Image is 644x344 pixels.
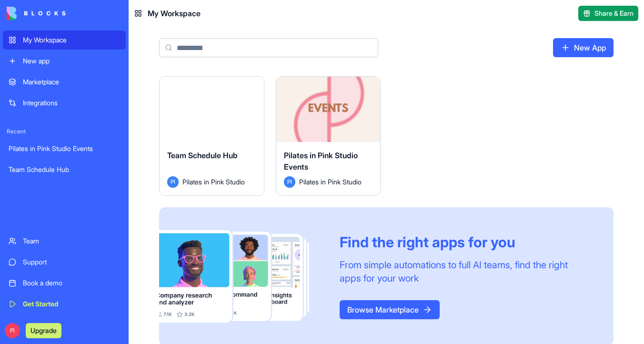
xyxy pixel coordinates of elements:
div: Marketplace [23,77,120,87]
a: My Workspace [3,30,126,50]
span: Pilates in Pink Studio Events [284,151,358,172]
div: Get Started [23,299,120,309]
a: Team [3,232,126,251]
div: Integrations [23,98,120,108]
a: Integrations [3,93,126,112]
button: Upgrade [26,323,61,338]
a: Get Started [3,294,126,314]
a: Pilates in Pink Studio Events [3,139,126,158]
span: Pilates in Pink Studio [299,177,362,187]
a: Team Schedule Hub [3,160,126,179]
img: Frame_181_egmpey.png [159,230,324,323]
span: Recent [3,128,126,135]
span: PI [284,176,295,188]
a: New app [3,51,126,71]
div: Pilates in Pink Studio Events [9,144,120,153]
a: Team Schedule HubPIPilates in Pink Studio [159,76,264,196]
span: Share & Earn [594,9,634,18]
span: Team Schedule Hub [167,151,238,160]
div: Team Schedule Hub [9,165,120,174]
div: My Workspace [23,35,120,45]
div: Support [23,257,120,267]
span: PI [167,176,179,188]
div: Book a demo [23,278,120,288]
a: Upgrade [26,325,61,335]
span: My Workspace [148,8,201,19]
img: logo [7,7,66,20]
div: From simple automations to full AI teams, find the right apps for your work [340,258,591,285]
div: New app [23,56,120,66]
button: Share & Earn [578,6,638,21]
a: Browse Marketplace [340,300,440,319]
a: Pilates in Pink Studio EventsPIPilates in Pink Studio [276,76,381,196]
span: Pilates in Pink Studio [182,177,245,187]
a: Support [3,253,126,272]
a: Marketplace [3,72,126,91]
div: Find the right apps for you [340,233,591,251]
a: New App [553,38,614,57]
div: Team [23,236,120,246]
span: PI [5,323,20,338]
a: Book a demo [3,273,126,293]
